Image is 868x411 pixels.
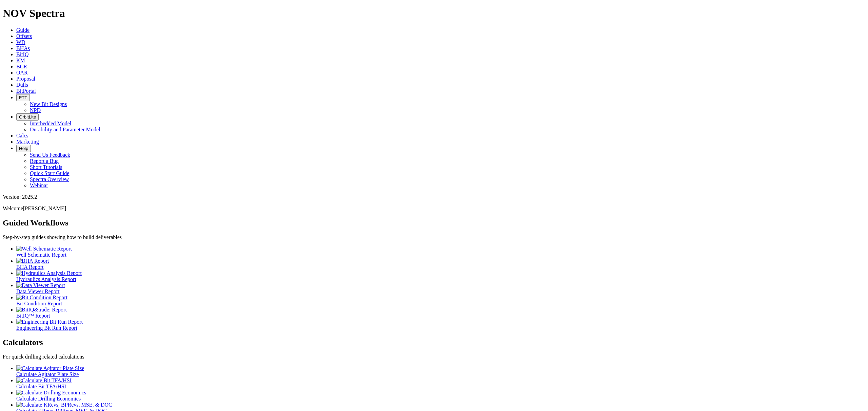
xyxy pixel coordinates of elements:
button: OrbitLite [16,113,39,121]
a: Calculate Bit TFA/HSI Calculate Bit TFA/HSI [16,377,865,389]
img: Calculate Agitator Plate Size [16,365,84,371]
a: BHAs [16,45,30,51]
img: Data Viewer Report [16,282,65,288]
a: Calculate Drilling Economics Calculate Drilling Economics [16,390,865,402]
p: For quick drilling related calculations [3,354,865,360]
a: Marketing [16,139,39,145]
img: Bit Condition Report [16,295,67,301]
img: BHA Report [16,258,49,264]
a: Short Tutorials [30,164,62,170]
a: BitPortal [16,88,36,94]
a: KM [16,58,25,63]
a: Engineering Bit Run Report Engineering Bit Run Report [16,319,865,331]
span: BHA Report [16,264,43,270]
img: BitIQ&trade; Report [16,307,67,313]
img: Calculate Bit TFA/HSI [16,377,72,384]
a: Spectra Overview [30,176,69,182]
span: Engineering Bit Run Report [16,325,77,331]
button: Help [16,145,31,152]
button: FTT [16,94,30,101]
a: Calculate Agitator Plate Size Calculate Agitator Plate Size [16,365,865,377]
span: FTT [19,95,27,100]
img: Well Schematic Report [16,246,72,252]
img: Calculate Drilling Economics [16,390,86,396]
a: NPD [30,107,41,113]
a: BitIQ&trade; Report BitIQ™ Report [16,307,865,319]
a: Report a Bug [30,158,59,164]
span: BitIQ™ Report [16,313,50,319]
a: BHA Report BHA Report [16,258,865,270]
p: Welcome [3,205,865,212]
a: Interbedded Model [30,121,71,126]
p: Step-by-step guides showing how to build deliverables [3,234,865,240]
a: Well Schematic Report Well Schematic Report [16,246,865,258]
a: OAR [16,70,28,75]
h1: NOV Spectra [3,7,865,20]
a: BitIQ [16,51,28,57]
span: Help [19,146,28,151]
span: Data Viewer Report [16,288,60,294]
a: New Bit Designs [30,101,67,107]
img: Hydraulics Analysis Report [16,270,82,276]
span: Bit Condition Report [16,301,62,306]
a: Guide [16,27,29,33]
a: Dulls [16,82,28,88]
a: Webinar [30,182,48,188]
div: Version: 2025.2 [3,194,865,200]
a: BCR [16,64,27,69]
h2: Guided Workflows [3,218,865,228]
a: Offsets [16,33,32,39]
a: Data Viewer Report Data Viewer Report [16,282,865,294]
a: Send Us Feedback [30,152,70,158]
span: OrbitLite [19,114,36,120]
img: Calculate KRevs, BPRevs, MSE, & DOC [16,402,112,408]
a: Quick Start Guide [30,170,69,176]
h2: Calculators [3,338,865,347]
span: Well Schematic Report [16,252,66,258]
a: Durability and Parameter Model [30,127,100,132]
span: [PERSON_NAME] [23,205,66,211]
span: Hydraulics Analysis Report [16,276,76,282]
a: Hydraulics Analysis Report Hydraulics Analysis Report [16,270,865,282]
a: Calcs [16,133,28,138]
a: WD [16,39,25,45]
a: Proposal [16,76,35,82]
img: Engineering Bit Run Report [16,319,83,325]
a: Bit Condition Report Bit Condition Report [16,295,865,306]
